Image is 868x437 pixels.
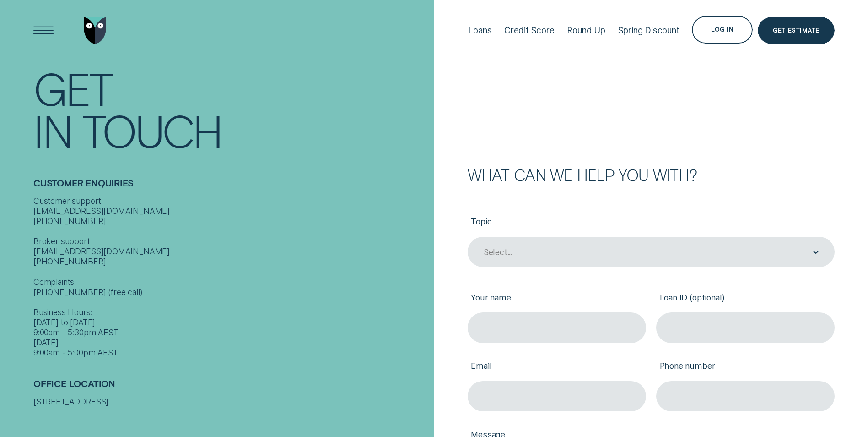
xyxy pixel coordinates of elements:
[758,17,835,44] a: Get Estimate
[82,109,221,152] div: Touch
[468,25,491,36] div: Loans
[33,67,429,152] h1: Get In Touch
[33,109,72,152] div: In
[33,178,429,196] h2: Customer Enquiries
[468,353,646,381] label: Email
[504,25,555,36] div: Credit Score
[692,16,753,44] button: Log in
[84,17,107,44] img: Wisr
[618,25,679,36] div: Spring Discount
[656,353,835,381] label: Phone number
[567,25,605,36] div: Round Up
[656,284,835,312] label: Loan ID (optional)
[33,67,112,109] div: Get
[468,284,646,312] label: Your name
[468,167,835,182] h2: What can we help you with?
[33,378,429,397] h2: Office Location
[484,247,512,257] div: Select...
[30,17,57,44] button: Open Menu
[468,209,835,237] label: Topic
[33,397,429,407] div: [STREET_ADDRESS]
[33,196,429,358] div: Customer support [EMAIL_ADDRESS][DOMAIN_NAME] [PHONE_NUMBER] Broker support [EMAIL_ADDRESS][DOMAI...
